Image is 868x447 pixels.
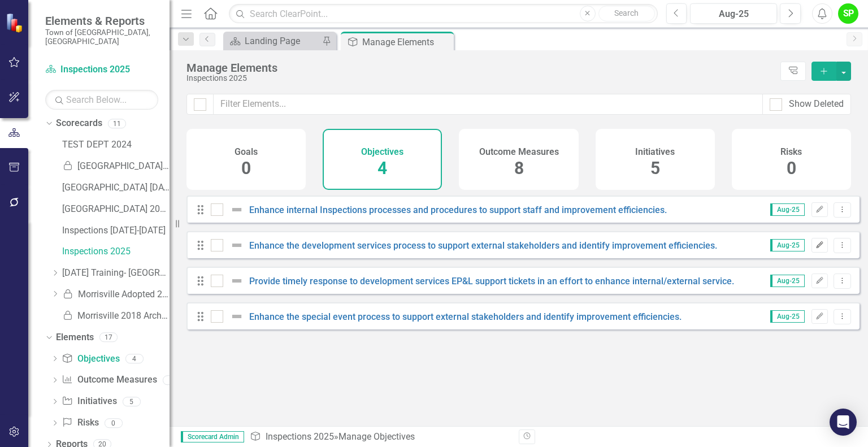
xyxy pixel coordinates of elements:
[181,431,244,442] span: Scorecard Admin
[62,267,170,280] a: [DATE] Training- [GEOGRAPHIC_DATA] [DATE]-[DATE]
[230,310,244,323] img: Not Defined
[213,94,763,115] input: Filter Elements...
[62,138,170,151] a: TEST DEPT 2024
[62,395,116,408] a: Initiatives
[830,409,857,436] div: Open Intercom Messenger
[250,431,510,444] div: » Manage Objectives
[770,310,805,323] span: Aug-25
[56,117,102,130] a: Scorecards
[226,34,319,48] a: Landing Page
[770,275,805,287] span: Aug-25
[62,416,98,429] a: Risks
[105,418,123,428] div: 0
[45,28,158,46] small: Town of [GEOGRAPHIC_DATA], [GEOGRAPHIC_DATA]
[266,431,334,442] a: Inspections 2025
[45,63,158,76] a: Inspections 2025
[62,203,170,216] a: [GEOGRAPHIC_DATA] 2025
[690,3,777,24] button: Aug-25
[377,158,387,178] span: 4
[108,119,126,128] div: 11
[45,14,158,28] span: Elements & Reports
[62,353,119,366] a: Objectives
[229,4,657,24] input: Search ClearPoint...
[62,288,170,301] a: Morrisville Adopted 2018 Archive Copy
[479,147,559,157] h4: Outcome Measures
[598,6,655,21] button: Search
[6,13,25,33] img: ClearPoint Strategy
[230,203,244,216] img: Not Defined
[787,158,796,178] span: 0
[245,34,319,48] div: Landing Page
[163,375,181,385] div: 8
[249,276,734,287] a: Provide timely response to development services EP&L support tickets in an effort to enhance inte...
[780,147,802,157] h4: Risks
[235,147,258,157] h4: Goals
[770,203,805,216] span: Aug-25
[838,3,858,24] button: SP
[770,239,805,251] span: Aug-25
[694,7,773,21] div: Aug-25
[62,181,170,194] a: [GEOGRAPHIC_DATA] [DATE]-[DATE]
[249,311,682,322] a: Enhance the special event process to support external stakeholders and identify improvement effic...
[614,8,639,18] span: Search
[650,158,660,178] span: 5
[56,331,94,344] a: Elements
[514,158,524,178] span: 8
[230,238,244,252] img: Not Defined
[186,62,775,74] div: Manage Elements
[62,374,157,387] a: Outcome Measures
[249,205,667,215] a: Enhance internal Inspections processes and procedures to support staff and improvement efficiencies.
[789,98,844,111] div: Show Deleted
[186,74,775,83] div: Inspections 2025
[99,332,118,342] div: 17
[249,240,717,251] a: Enhance the development services process to support external stakeholders and identify improvemen...
[241,158,251,178] span: 0
[361,147,403,157] h4: Objectives
[362,35,451,49] div: Manage Elements
[62,245,170,258] a: Inspections 2025
[62,224,170,237] a: Inspections [DATE]-[DATE]
[125,354,144,363] div: 4
[230,274,244,288] img: Not Defined
[62,160,170,173] a: [GEOGRAPHIC_DATA] 2018 Archive Copy
[123,397,141,406] div: 5
[62,310,170,323] a: Morrisville 2018 Archive Copy (Copy)
[45,90,158,110] input: Search Below...
[635,147,675,157] h4: Initiatives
